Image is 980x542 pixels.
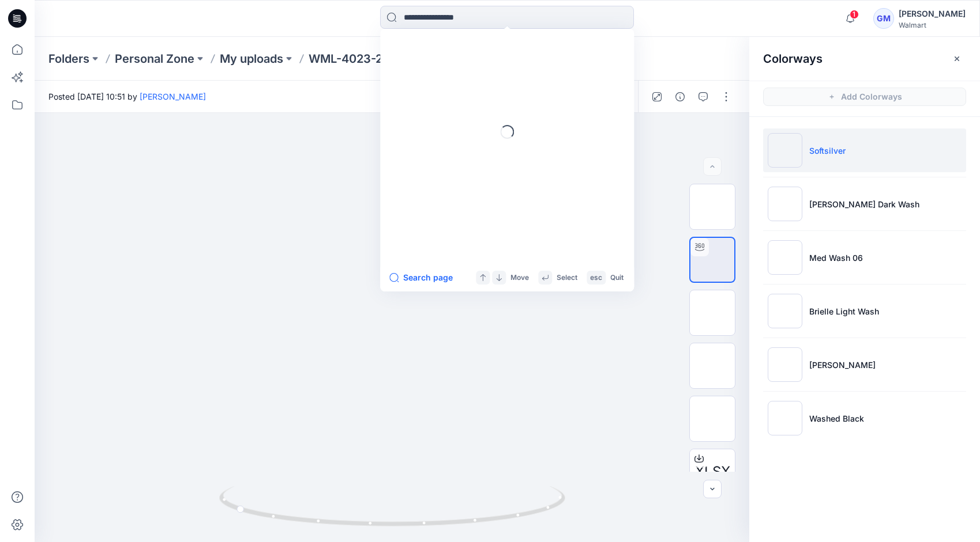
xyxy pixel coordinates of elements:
[140,92,206,101] a: [PERSON_NAME]
[850,10,859,19] span: 1
[590,272,602,284] p: esc
[768,347,802,382] img: Lucy Wash
[873,8,894,29] div: GM
[809,412,864,424] p: Washed Black
[115,51,194,67] a: Personal Zone
[809,252,863,264] p: Med Wash 06
[899,21,966,29] div: Walmart
[695,461,730,482] span: XLSX
[768,294,802,328] img: Brielle Light Wash
[809,145,846,157] p: Softsilver
[809,305,879,317] p: Brielle Light Wash
[809,359,876,371] p: [PERSON_NAME]
[48,51,89,67] a: Folders
[220,51,283,67] a: My uploads
[510,272,529,284] p: Move
[768,133,802,168] img: Softsilver
[768,240,802,275] img: Med Wash 06
[768,187,802,221] img: Cora Dark Wash
[899,7,966,21] div: [PERSON_NAME]
[768,401,802,435] img: Washed Black
[48,90,206,103] span: Posted [DATE] 10:51 by
[309,51,516,67] p: WML-4023-2026 Utility Barrel Patch Pckt Pant
[671,88,689,106] button: Details
[389,271,453,285] button: Search page
[809,198,919,210] p: [PERSON_NAME] Dark Wash
[763,52,823,66] h2: Colorways
[557,272,577,284] p: Select
[610,272,624,284] p: Quit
